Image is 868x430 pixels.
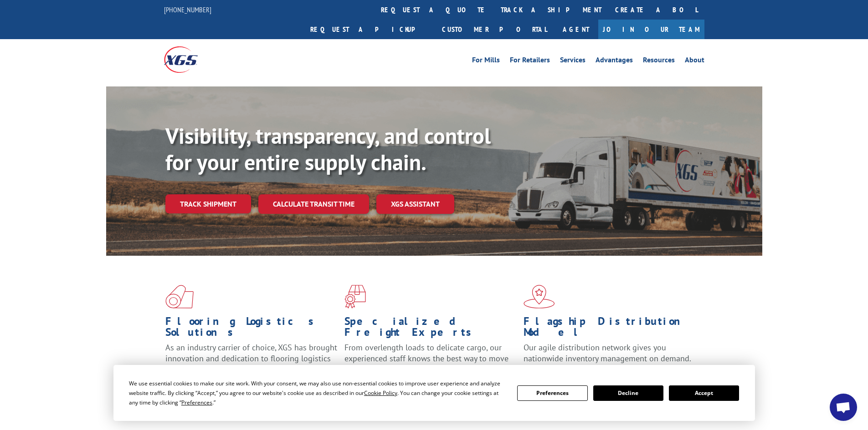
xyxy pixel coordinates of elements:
[181,399,212,406] span: Preferences
[303,20,435,39] a: Request a pickup
[560,56,586,66] a: Services
[554,20,598,39] a: Agent
[596,56,633,66] a: Advantages
[435,20,554,39] a: Customer Portal
[517,385,587,401] button: Preferences
[643,56,675,66] a: Resources
[164,5,211,14] a: [PHONE_NUMBER]
[510,56,550,66] a: For Retailers
[669,385,739,401] button: Accept
[524,316,696,342] h1: Flagship Distribution Model
[830,394,857,421] div: Open chat
[472,56,500,66] a: For Mills
[598,20,704,39] a: Join Our Team
[344,285,366,309] img: xgs-icon-focused-on-flooring-red
[165,316,338,342] h1: Flooring Logistics Solutions
[129,379,506,407] div: We use essential cookies to make our site work. With your consent, we may also use non-essential ...
[685,56,704,66] a: About
[593,385,663,401] button: Decline
[165,342,337,374] span: As an industry carrier of choice, XGS has brought innovation and dedication to flooring logistics...
[364,389,397,397] span: Cookie Policy
[165,194,251,213] a: Track shipment
[376,194,454,214] a: XGS ASSISTANT
[344,342,517,383] p: From overlength loads to delicate cargo, our experienced staff knows the best way to move your fr...
[524,342,691,364] span: Our agile distribution network gives you nationwide inventory management on demand.
[258,194,369,214] a: Calculate transit time
[165,121,491,176] b: Visibility, transparency, and control for your entire supply chain.
[344,316,517,342] h1: Specialized Freight Experts
[113,365,755,421] div: Cookie Consent Prompt
[165,285,194,309] img: xgs-icon-total-supply-chain-intelligence-red
[524,285,555,309] img: xgs-icon-flagship-distribution-model-red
